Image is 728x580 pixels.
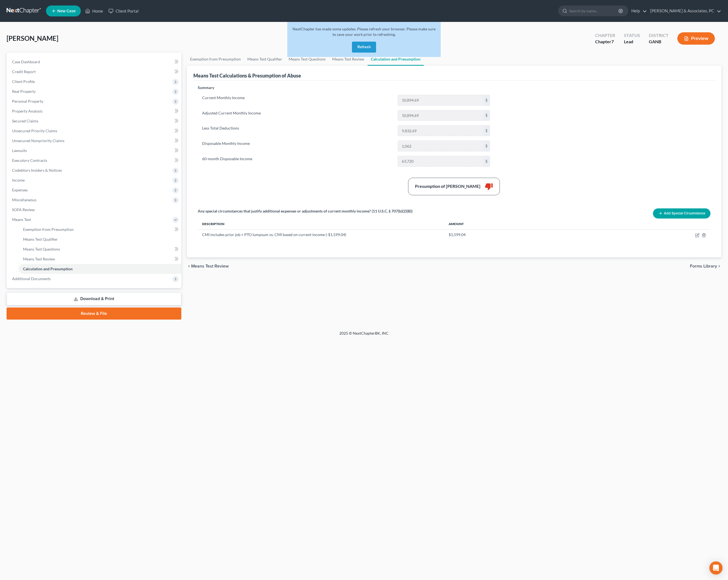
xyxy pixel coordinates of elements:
[483,125,490,136] div: $
[12,178,25,182] span: Income
[485,182,493,191] i: thumb_down
[649,32,669,39] div: District
[12,207,35,212] span: SOFA Review
[12,168,62,173] span: Codebtors Insiders & Notices
[12,59,40,64] span: Case Dashboard
[12,128,57,133] span: Unsecured Priority Claims
[198,208,412,214] div: Any special circumstances that justify additional expenses or adjustments of current monthly inco...
[12,148,27,153] span: Lawsuits
[19,225,181,234] a: Exemption from Presumption
[624,32,640,39] div: Status
[8,146,181,156] a: Lawsuits
[199,125,395,136] label: Less Total Deductions
[611,39,614,44] span: 7
[483,141,490,151] div: $
[23,227,74,232] span: Exemption from Presumption
[677,32,715,45] button: Preview
[285,53,329,66] a: Means Test Questions
[12,197,36,202] span: Miscellaneous
[8,106,181,116] a: Property Analysis
[19,254,181,264] a: Means Test Review
[193,72,301,79] div: Means Test Calculations & Presumption of Abuse
[398,110,483,121] input: 0.00
[595,32,615,39] div: Chapter
[649,39,669,45] div: GANB
[12,89,36,94] span: Real Property
[208,331,520,340] div: 2025 © NextChapterBK, INC
[12,99,43,104] span: Personal Property
[7,292,181,305] a: Download & Print
[187,264,191,268] i: chevron_left
[483,95,490,105] div: $
[244,53,285,66] a: Means Test Qualifier
[23,247,60,251] span: Means Test Questions
[398,156,483,166] input: 0.00
[398,125,483,136] input: 0.00
[199,95,395,106] label: Current Monthly Income
[187,264,229,268] button: chevron_left Means Test Review
[198,219,445,229] th: Description
[8,136,181,146] a: Unsecured Nonpriority Claims
[7,308,181,320] a: Review & File
[12,109,42,113] span: Property Analysis
[449,232,686,237] div: $1,599.04
[398,95,483,105] input: 0.00
[23,266,73,271] span: Calculation and Presumption
[198,85,495,90] p: Summary
[653,208,710,219] button: Add Special Circumstance
[8,156,181,165] a: Executory Contracts
[23,257,55,261] span: Means Test Review
[690,264,721,268] button: Forms Library chevron_right
[199,156,395,167] label: 60-month Disposable Income
[57,9,76,13] span: New Case
[12,188,28,192] span: Expenses
[717,264,721,268] i: chevron_right
[12,69,36,74] span: Credit Report
[647,6,721,16] a: [PERSON_NAME] & Associates, PC
[8,205,181,215] a: SOFA Review
[82,6,106,16] a: Home
[293,27,435,37] span: NextChapter has made some updates. Please refresh your browser. Please make sure to save your wor...
[187,53,244,66] a: Exemption from Presumption
[106,6,141,16] a: Client Portal
[12,276,51,281] span: Additional Documents
[7,34,58,42] span: [PERSON_NAME]
[624,39,640,45] div: Lead
[12,158,47,163] span: Executory Contracts
[415,183,480,189] div: Presumption of [PERSON_NAME]
[202,232,440,237] div: CMI includes prior job + PTO lumpsum vs. CMI based on current income (-$1,599.04)
[19,244,181,254] a: Means Test Questions
[629,6,647,16] a: Help
[444,219,691,229] th: Amount
[23,237,58,242] span: Means Test Qualifier
[8,126,181,136] a: Unsecured Priority Claims
[690,264,717,268] span: Forms Library
[12,119,38,123] span: Secured Claims
[19,264,181,274] a: Calculation and Presumption
[199,110,395,121] label: Adjusted Current Monthly Income
[191,264,229,268] span: Means Test Review
[12,79,35,84] span: Client Profile
[483,156,490,166] div: $
[8,57,181,67] a: Case Dashboard
[199,140,395,151] label: Disposable Monthly Income
[595,39,615,45] div: Chapter
[12,138,64,143] span: Unsecured Nonpriority Claims
[12,217,31,222] span: Means Test
[8,67,181,77] a: Credit Report
[398,141,483,151] input: 0.00
[569,6,619,16] input: Search by name...
[483,110,490,121] div: $
[8,116,181,126] a: Secured Claims
[709,561,723,575] div: Open Intercom Messenger
[352,42,376,53] button: Refresh
[19,234,181,244] a: Means Test Qualifier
